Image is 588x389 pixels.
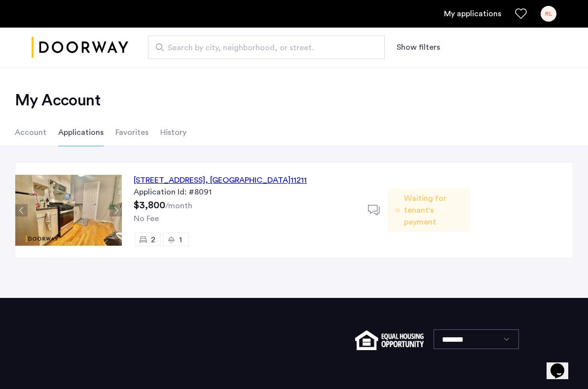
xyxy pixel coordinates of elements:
li: Favorites [115,119,148,146]
select: Language select [434,329,519,349]
a: Cazamio logo [32,29,128,66]
iframe: chat widget [547,350,578,379]
div: Application Id: #8091 [134,186,356,198]
div: [STREET_ADDRESS] 11211 [134,174,307,186]
h2: My Account [15,91,573,110]
span: No Fee [134,215,159,223]
a: Favorites [515,8,527,20]
button: Previous apartment [15,204,28,217]
div: RL [541,6,556,22]
li: History [160,119,186,146]
span: Waiting for tenant's payment [404,193,462,228]
img: Apartment photo [15,175,122,246]
span: $3,800 [134,200,165,210]
span: , [GEOGRAPHIC_DATA] [205,176,291,184]
span: 2 [151,236,155,244]
li: Applications [58,119,104,146]
span: 1 [179,236,182,244]
span: Search by city, neighborhood, or street. [168,42,357,54]
li: Account [15,119,46,146]
input: Apartment Search [148,35,385,59]
button: Show or hide filters [397,41,440,53]
img: logo [32,29,128,66]
img: equal-housing.png [355,330,424,350]
a: My application [444,8,501,20]
sub: /month [165,202,192,210]
button: Next apartment [110,204,122,217]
